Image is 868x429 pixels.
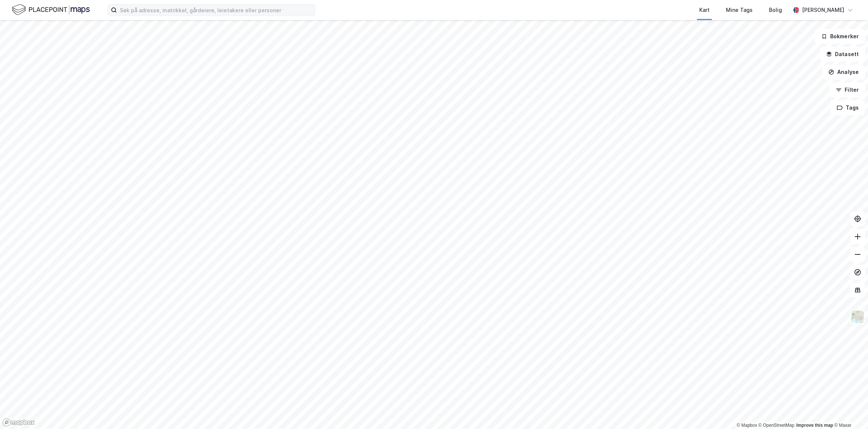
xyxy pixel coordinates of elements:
button: Analyse [822,65,865,79]
a: Mapbox homepage [2,418,35,427]
div: Mine Tags [726,6,753,14]
img: Z [851,310,865,324]
button: Bokmerker [815,29,865,44]
iframe: Chat Widget [831,393,868,429]
div: Kontrollprogram for chat [831,393,868,429]
div: Kart [699,6,710,14]
div: Bolig [769,6,782,14]
a: OpenStreetMap [759,423,795,428]
button: Filter [829,82,865,97]
div: [PERSON_NAME] [802,6,844,14]
a: Improve this map [796,423,833,428]
button: Tags [831,100,865,115]
a: Mapbox [737,423,757,428]
img: logo.f888ab2527a4732fd821a326f86c7f29.svg [12,3,90,16]
button: Datasett [820,47,865,62]
input: Søk på adresse, matrikkel, gårdeiere, leietakere eller personer [117,4,315,16]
